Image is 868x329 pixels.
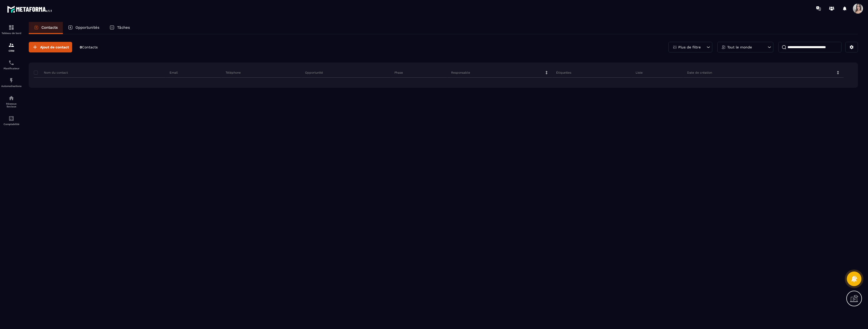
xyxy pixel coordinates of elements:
[104,22,135,34] a: Tâches
[556,71,571,75] p: Étiquettes
[40,45,69,50] span: Ajout de contact
[1,85,21,87] p: Automatisations
[1,38,21,56] a: formationformationCRM
[8,115,14,122] img: accountant
[41,25,58,30] p: Contacts
[8,24,14,31] img: formation
[1,74,21,91] a: automationsautomationsAutomatisations
[394,71,403,75] p: Phase
[82,45,98,49] span: Contacts
[7,5,52,14] img: logo
[29,42,72,52] button: Ajout de contact
[75,25,99,30] p: Opportunités
[80,45,98,50] p: 0
[1,21,21,38] a: formationformationTableau de bord
[687,71,712,75] p: Date de création
[63,22,104,34] a: Opportunités
[34,71,68,75] p: Nom du contact
[117,25,130,30] p: Tâches
[1,32,21,35] p: Tableau de bord
[727,45,752,49] p: Tout le monde
[1,67,21,70] p: Planificateur
[305,71,323,75] p: Opportunité
[451,71,470,75] p: Responsable
[1,91,21,112] a: social-networksocial-networkRéseaux Sociaux
[1,112,21,129] a: accountantaccountantComptabilité
[1,123,21,126] p: Comptabilité
[226,71,241,75] p: Téléphone
[8,42,14,48] img: formation
[678,45,701,49] p: Plus de filtre
[8,77,14,83] img: automations
[636,71,643,75] p: Liste
[8,60,14,66] img: scheduler
[8,95,14,101] img: social-network
[170,71,178,75] p: Email
[1,102,21,108] p: Réseaux Sociaux
[29,22,63,34] a: Contacts
[1,49,21,52] p: CRM
[1,56,21,74] a: schedulerschedulerPlanificateur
